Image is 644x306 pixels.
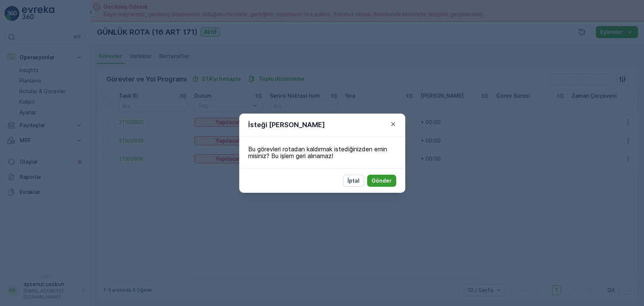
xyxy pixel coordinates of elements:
p: İsteği [PERSON_NAME] [248,120,325,130]
div: Bu görevleri rotadan kaldırmak istediğinizden emin misiniz? Bu işlem geri alınamaz! [239,137,405,168]
p: İptal [347,177,360,185]
button: Gönder [367,175,396,187]
button: İptal [343,175,364,187]
p: Gönder [372,177,392,185]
